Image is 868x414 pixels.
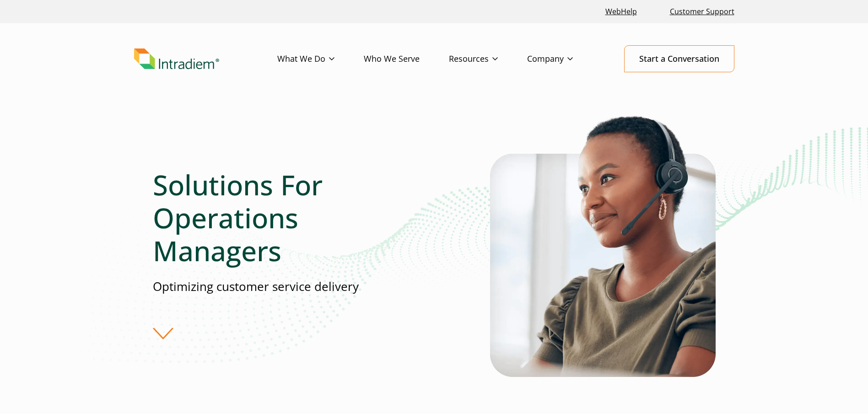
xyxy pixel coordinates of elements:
img: Automation in Contact Center Operations female employee wearing headset [490,109,716,377]
a: Customer Support [666,2,738,22]
a: Company [527,46,602,72]
a: Resources [449,46,527,72]
h1: Solutions For Operations Managers [153,168,434,267]
a: Start a Conversation [624,45,734,72]
p: Optimizing customer service delivery [153,278,434,295]
a: What We Do [277,46,364,72]
a: Link to homepage of Intradiem [134,48,277,70]
a: Link opens in a new window [602,2,641,22]
a: Who We Serve [364,46,449,72]
img: Intradiem [134,48,219,70]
